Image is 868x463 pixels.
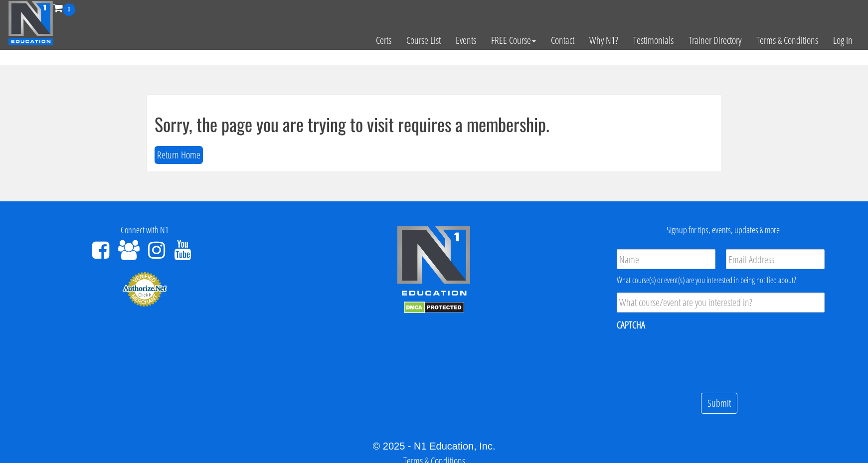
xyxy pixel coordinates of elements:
a: 0 [53,1,75,14]
a: Log In [826,16,860,65]
a: Events [448,16,484,65]
img: DMCA.com Protection Status [404,302,464,313]
a: Trainer Directory [681,16,749,65]
a: Terms & Conditions [749,16,826,65]
div: © 2025 - N1 Education, Inc. [7,439,861,454]
a: Contact [543,16,582,65]
span: 0 [63,3,75,16]
div: What course(s) or event(s) are you interested in being notified about? [617,274,825,286]
h1: Sorry, the page you are trying to visit requires a membership. [155,114,714,134]
img: n1-education [8,0,53,45]
a: Why N1? [582,16,626,65]
h4: Signup for tips, events, updates & more [586,225,861,235]
a: FREE Course [484,16,543,65]
h4: Connect with N1 [7,225,282,235]
input: Submit [701,393,737,414]
button: Return Home [155,146,203,164]
a: Certs [368,16,399,65]
a: Testimonials [626,16,681,65]
input: Email Address [726,249,825,269]
img: Authorize.Net Merchant - Click to Verify [122,271,167,307]
input: Name [617,249,715,269]
label: CAPTCHA [617,318,645,331]
input: What course/event are you interested in? [617,293,825,312]
img: n1-edu-logo [396,225,471,299]
a: Course List [399,16,448,65]
iframe: reCAPTCHA [617,338,768,377]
